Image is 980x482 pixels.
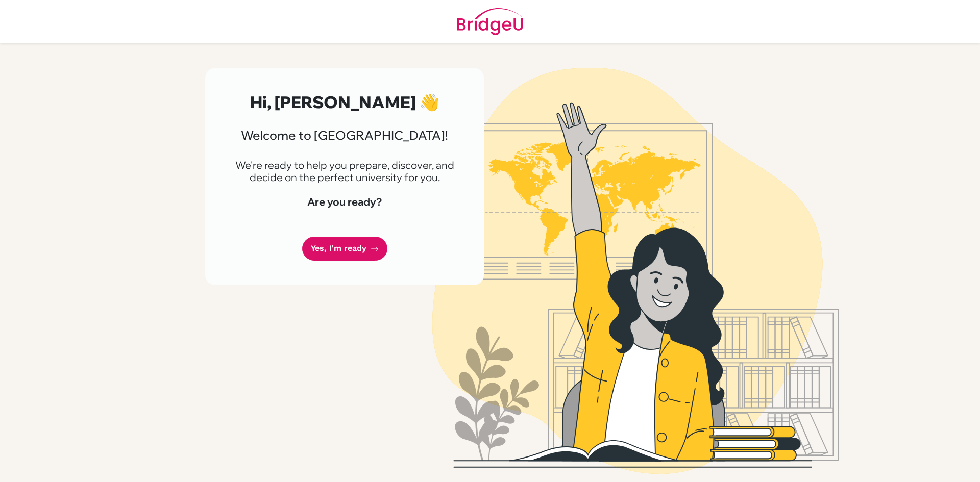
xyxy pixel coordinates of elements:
[230,92,459,112] h2: Hi, [PERSON_NAME] 👋
[230,196,459,208] h4: Are you ready?
[345,68,926,474] img: Welcome to Bridge U
[230,128,459,143] h3: Welcome to [GEOGRAPHIC_DATA]!
[230,159,459,184] p: We're ready to help you prepare, discover, and decide on the perfect university for you.
[302,237,387,261] a: Yes, I'm ready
